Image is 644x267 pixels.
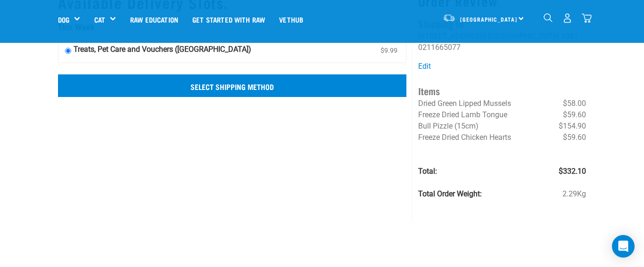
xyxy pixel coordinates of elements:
strong: Total: [418,167,437,176]
a: Vethub [272,0,310,38]
a: Raw Education [123,0,185,38]
input: Select Shipping Method [58,74,406,97]
span: Dried Green Lipped Mussels [418,99,511,108]
a: Dog [58,14,69,25]
a: Cat [94,14,105,25]
a: Edit [418,62,431,71]
span: Freeze Dried Chicken Hearts [418,133,511,142]
strong: Total Order Weight: [418,189,482,198]
span: $154.90 [559,121,586,132]
h4: Items [418,83,586,98]
span: Bull Pizzle (15cm) [418,121,479,130]
span: 2.29Kg [562,188,586,200]
span: Freeze Dried Lamb Tongue [418,110,507,119]
span: $59.60 [563,132,586,143]
li: 0211665077 [418,43,461,52]
span: [GEOGRAPHIC_DATA] [460,17,517,21]
img: van-moving.png [443,14,455,22]
input: Treats, Pet Care and Vouchers ([GEOGRAPHIC_DATA]) $9.99 [65,44,71,58]
span: $9.99 [379,44,399,58]
span: $59.60 [563,109,586,121]
strong: Treats, Pet Care and Vouchers ([GEOGRAPHIC_DATA]) [74,44,251,58]
span: $332.10 [559,166,586,177]
img: home-icon-1@2x.png [544,13,553,22]
span: $58.00 [563,98,586,109]
div: Open Intercom Messenger [612,235,635,258]
img: home-icon@2x.png [582,13,592,23]
img: user.png [562,13,572,23]
a: Get started with Raw [185,0,272,38]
